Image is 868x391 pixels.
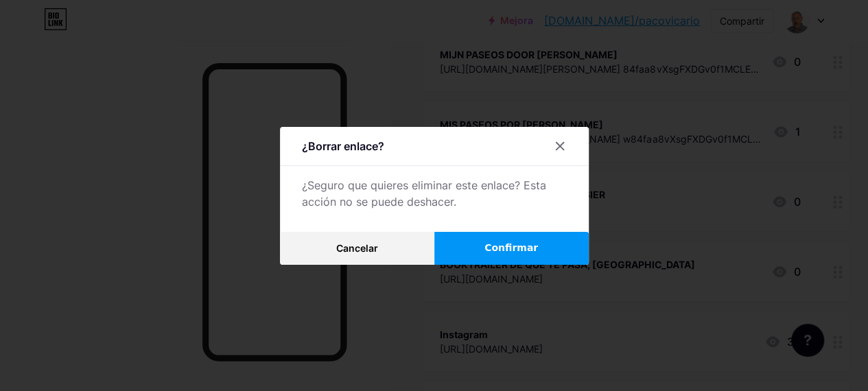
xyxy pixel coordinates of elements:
[484,242,538,253] font: Confirmar
[336,242,378,254] font: Cancelar
[434,232,589,265] button: Confirmar
[302,178,546,209] font: ¿Seguro que quieres eliminar este enlace? Esta acción no se puede deshacer.
[302,139,384,153] font: ¿Borrar enlace?
[280,232,434,265] button: Cancelar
